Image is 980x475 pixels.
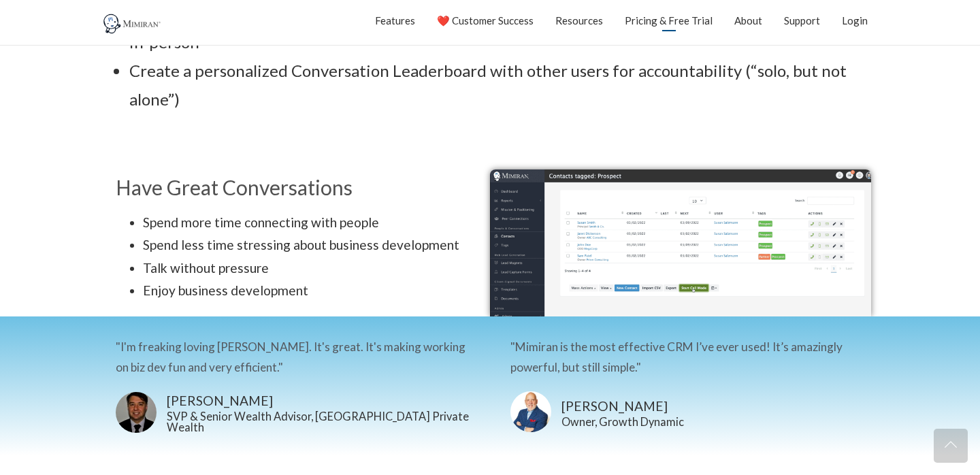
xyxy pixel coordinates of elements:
[510,337,864,378] div: "Mimiran is the most effective CRM I’ve ever used! It’s amazingly powerful, but still simple."
[375,3,415,37] a: Features
[143,211,483,234] li: Spend more time connecting with people
[555,3,603,37] a: Resources
[734,3,762,37] a: About
[784,3,820,37] a: Support
[437,3,534,37] a: ❤️ Customer Success
[625,3,713,37] a: Pricing & Free Trial
[102,14,163,34] img: Mimiran CRM
[116,337,470,378] div: "I'm freaking loving [PERSON_NAME]. It's great. It's making working on biz dev fun and very effic...
[167,391,470,411] a: [PERSON_NAME]
[116,177,483,197] h3: Have Great Conversations
[143,233,483,257] li: Spend less time stressing about business development
[510,391,551,432] img: Scott Carley
[143,257,483,280] li: Talk without pressure
[167,411,470,433] a: SVP & Senior Wealth Advisor, [GEOGRAPHIC_DATA] Private Wealth
[129,56,878,114] li: Create a personalized Conversation Leaderboard with other users for accountability (“solo, but no...
[561,416,684,427] a: Owner, Growth Dynamic
[143,279,483,302] li: Enjoy business development
[490,169,871,316] img: Mimiran CRM start call mode
[561,397,684,416] a: [PERSON_NAME]
[842,3,868,37] a: Login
